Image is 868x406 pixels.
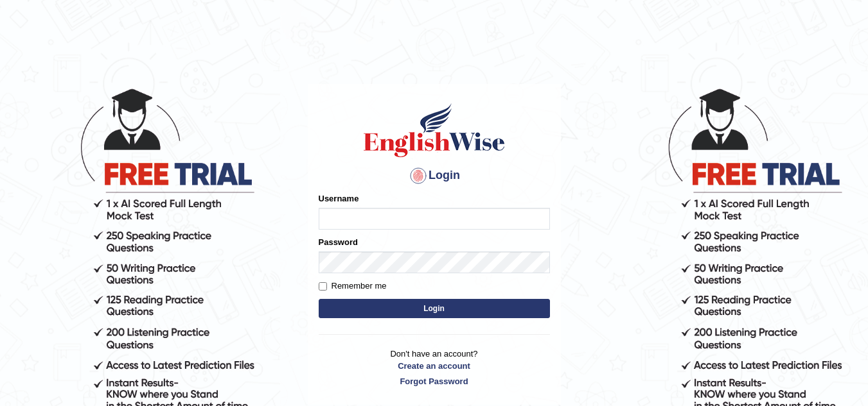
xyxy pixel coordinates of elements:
[319,282,327,291] input: Remember me
[361,101,508,159] img: Logo of English Wise sign in for intelligent practice with AI
[319,236,358,248] label: Password
[319,165,550,186] h4: Login
[319,348,550,387] p: Don't have an account?
[319,280,387,292] label: Remember me
[319,299,550,318] button: Login
[319,375,550,387] a: Forgot Password
[319,360,550,372] a: Create an account
[319,192,359,205] label: Username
